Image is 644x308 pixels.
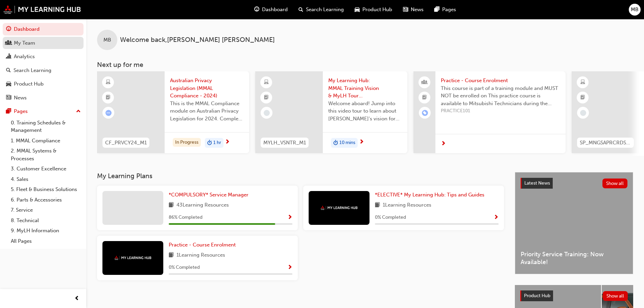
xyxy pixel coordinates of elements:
img: mmal [3,5,81,14]
a: 8. Technical [8,215,84,226]
span: pages-icon [434,5,439,14]
a: News [3,92,84,104]
span: Product Hub [362,6,392,14]
div: Search Learning [14,67,51,74]
span: My Learning Hub: MMAL Training Vision & MyLH Tour (Elective) [328,77,402,100]
a: 3. Customer Excellence [8,164,84,174]
span: booktick-icon [580,93,585,102]
span: learningRecordVerb_NONE-icon [264,110,270,116]
span: News [411,6,424,14]
span: Welcome aboard! Jump into this video tour to learn about [PERSON_NAME]'s vision for your learning... [328,100,402,123]
span: news-icon [6,95,11,101]
span: booktick-icon [106,93,111,102]
span: learningResourceType_ELEARNING-icon [580,78,585,87]
span: up-icon [76,107,81,116]
span: 1 hr [213,139,221,147]
span: pages-icon [6,109,11,115]
a: 1. MMAL Compliance [8,136,84,146]
a: 6. Parts & Accessories [8,195,84,205]
a: 5. Fleet & Business Solutions [8,184,84,195]
a: Product HubShow all [520,290,628,301]
button: Show Progress [287,213,292,222]
div: My Team [14,39,35,47]
span: learningRecordVerb_ENROLL-icon [422,110,428,116]
h3: My Learning Plans [97,172,504,180]
span: guage-icon [254,5,259,14]
a: 0. Training Schedules & Management [8,118,84,136]
span: search-icon [6,68,11,74]
span: Product Hub [524,293,550,299]
span: next-icon [441,141,446,147]
span: search-icon [299,5,303,14]
span: MB [103,36,111,44]
button: Show all [602,179,628,188]
a: Analytics [3,50,84,63]
span: Pages [442,6,456,14]
a: All Pages [8,236,84,246]
a: search-iconSearch Learning [293,3,349,17]
span: Show Progress [287,265,292,271]
div: Pages [14,108,28,115]
a: car-iconProduct Hub [349,3,398,17]
span: news-icon [403,5,408,14]
span: next-icon [359,139,364,145]
span: Show Progress [494,215,499,221]
button: MB [629,4,641,16]
a: Practice - Course EnrolmentThis course is part of a training module and MUST NOT be enrolled on T... [413,71,566,153]
button: DashboardMy TeamAnalyticsSearch LearningProduct HubNews [3,22,84,105]
div: Product Hub [14,80,44,88]
span: prev-icon [74,294,79,303]
span: Show Progress [287,215,292,221]
button: Show Progress [494,213,499,222]
span: *ELECTIVE* My Learning Hub: Tips and Guides [375,192,484,198]
span: next-icon [225,139,230,145]
span: learningRecordVerb_ATTEMPT-icon [105,110,112,116]
span: Dashboard [262,6,288,14]
button: Show all [603,291,628,301]
a: My Team [3,37,84,49]
span: 43 Learning Resources [176,201,229,210]
span: people-icon [422,78,427,87]
a: Practice - Course Enrolment [169,241,238,249]
span: book-icon [169,251,174,260]
span: people-icon [6,40,11,46]
span: PRACTICE101 [441,107,560,115]
a: Latest NewsShow all [521,178,627,189]
a: Latest NewsShow allPriority Service Training: Now Available! [515,172,633,274]
a: Dashboard [3,23,84,35]
span: 1 Learning Resources [383,201,431,210]
span: CF_PRVCY24_M1 [105,139,147,147]
span: Latest News [524,180,550,186]
a: MYLH_VSNTR_M1My Learning Hub: MMAL Training Vision & MyLH Tour (Elective)Welcome aboard! Jump int... [255,71,407,153]
span: car-icon [6,81,11,87]
button: Pages [3,105,84,118]
span: Practice - Course Enrolment [441,77,560,85]
span: learningResourceType_ELEARNING-icon [264,78,269,87]
a: *ELECTIVE* My Learning Hub: Tips and Guides [375,191,487,199]
span: Australian Privacy Legislation (MMAL Compliance - 2024) [170,77,244,100]
span: book-icon [169,201,174,210]
span: guage-icon [6,26,11,32]
h3: Next up for me [86,61,644,69]
span: MYLH_VSNTR_M1 [263,139,306,147]
span: duration-icon [333,139,338,147]
span: SP_MNGSAPRCRDS_M1 [580,139,631,147]
span: 1 Learning Resources [176,251,225,260]
span: MB [631,6,639,14]
span: chart-icon [6,54,11,60]
span: car-icon [355,5,360,14]
span: booktick-icon [422,93,427,102]
span: This course is part of a training module and MUST NOT be enrolled on This practice course is avai... [441,85,560,108]
a: 4. Sales [8,174,84,185]
div: News [14,94,27,102]
a: Product Hub [3,78,84,90]
a: 2. MMAL Systems & Processes [8,146,84,164]
span: learningRecordVerb_NONE-icon [580,110,586,116]
span: *COMPULSORY* Service Manager [169,192,248,198]
a: pages-iconPages [429,3,461,17]
a: 7. Service [8,205,84,215]
span: 86 % Completed [169,214,202,221]
span: Practice - Course Enrolment [169,242,236,248]
button: Show Progress [287,263,292,272]
span: book-icon [375,201,380,210]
